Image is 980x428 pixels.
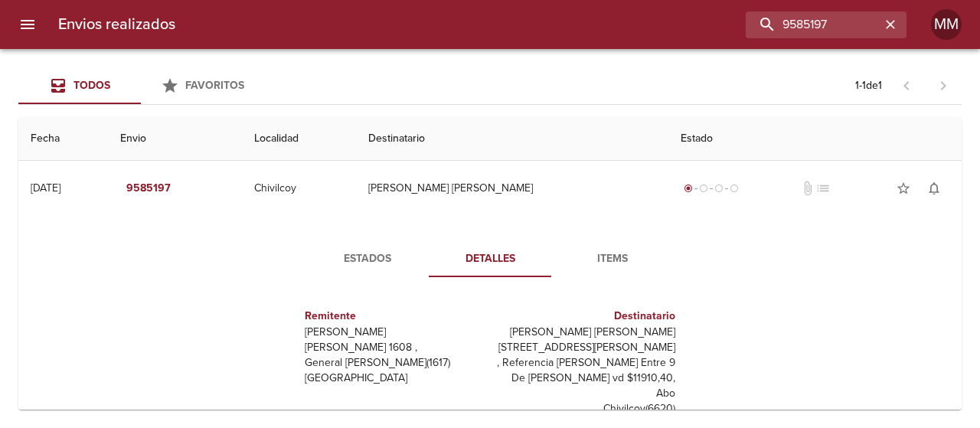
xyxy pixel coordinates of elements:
td: [PERSON_NAME] [PERSON_NAME] [356,161,669,216]
span: Estados [315,250,420,269]
span: Detalles [438,250,542,269]
span: Pagina anterior [888,77,925,93]
h6: Envios realizados [58,12,175,37]
h6: Destinatario [496,308,675,325]
button: Activar notificaciones [919,173,949,204]
th: Estado [668,117,962,161]
p: [STREET_ADDRESS][PERSON_NAME] , Referencia [PERSON_NAME] Entre 9 De [PERSON_NAME] vd $11910,40, Abo [496,340,675,401]
span: radio_button_unchecked [730,184,739,193]
td: Chivilcoy [242,161,356,216]
span: Items [560,250,665,269]
th: Envio [108,117,242,161]
div: Tabs Envios [18,67,263,104]
span: Favoritos [185,79,244,92]
span: radio_button_checked [684,184,693,193]
button: menu [9,6,46,43]
span: notifications_none [926,181,942,196]
span: No tiene pedido asociado [815,181,831,196]
button: Agregar a favoritos [888,173,919,204]
input: buscar [746,11,880,38]
p: [PERSON_NAME] [PERSON_NAME] [496,325,675,340]
div: Generado [681,181,742,196]
div: Tabs detalle de guia [306,240,674,277]
span: No tiene documentos adjuntos [800,181,815,196]
p: [PERSON_NAME] 1608 , [305,340,484,355]
button: 9585197 [120,175,177,203]
span: Pagina siguiente [925,67,962,104]
h6: Remitente [305,308,484,325]
th: Localidad [242,117,356,161]
div: Abrir información de usuario [931,9,962,40]
th: Fecha [18,117,108,161]
p: General [PERSON_NAME] ( 1617 ) [305,355,484,371]
p: [GEOGRAPHIC_DATA] [305,371,484,386]
span: radio_button_unchecked [699,184,708,193]
span: Todos [73,79,110,92]
th: Destinatario [356,117,669,161]
p: Chivilcoy ( 6620 ) [496,401,675,417]
em: 9585197 [126,179,171,198]
p: 1 - 1 de 1 [855,78,882,93]
div: MM [931,9,962,40]
p: [PERSON_NAME] [305,325,484,340]
span: radio_button_unchecked [714,184,724,193]
div: [DATE] [31,181,60,194]
span: star_border [896,181,911,196]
